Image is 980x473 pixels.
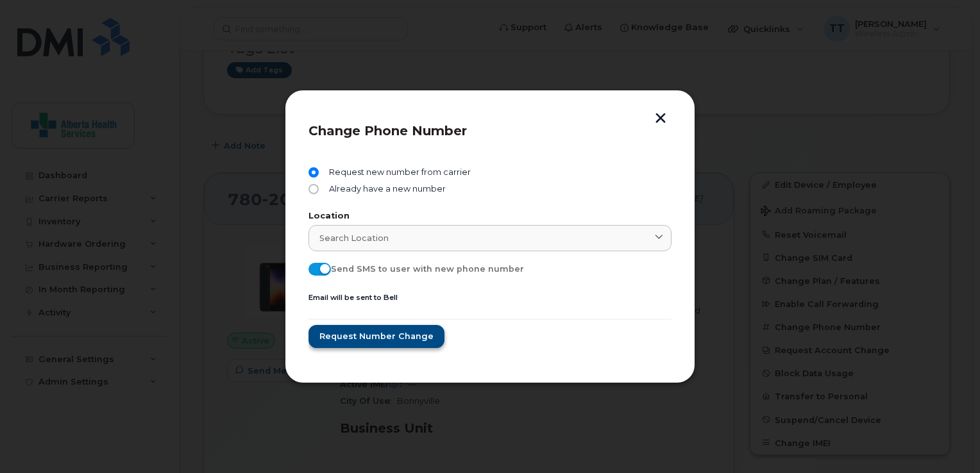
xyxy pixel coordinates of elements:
span: Request number change [319,330,434,342]
input: Already have a new number [308,184,319,194]
button: Request number change [308,325,444,348]
a: Search location [308,225,672,251]
input: Request new number from carrier [308,167,319,178]
input: Send SMS to user with new phone number [308,263,319,273]
span: Send SMS to user with new phone number [331,264,524,274]
span: Request new number from carrier [324,167,471,178]
span: Search location [319,232,389,244]
span: Already have a new number [324,184,446,194]
small: Email will be sent to Bell [308,293,398,302]
label: Location [308,212,672,220]
span: Change Phone Number [308,123,467,138]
